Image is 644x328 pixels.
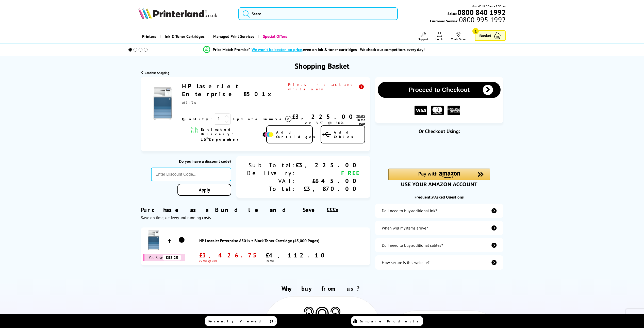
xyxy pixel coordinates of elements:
a: Apply [177,184,231,196]
div: FREE [296,169,360,177]
div: Sub Total: [246,161,296,169]
span: Customer Service: [430,17,506,23]
div: Total: [246,185,296,193]
a: items-arrive [375,221,503,235]
a: Log In [436,32,443,41]
span: Recently Viewed (1) [208,319,276,323]
a: HP LaserJet Enterprise 8501x + Black Toner Cartridge (45,000 Pages) [199,238,367,243]
a: Special Offers [258,30,291,43]
img: HP LaserJet Enterprise 8501x + Black Toner Cartridge (45,000 Pages) [143,230,164,250]
a: Ink & Toner Cartridges [160,30,208,43]
span: Quantity: [182,117,212,121]
div: - even on ink & toner cartridges - We check our competitors every day! [250,47,425,52]
div: £3,870.00 [296,185,360,193]
a: Continue Shopping [141,71,169,75]
a: Basket 1 [475,30,506,41]
span: Add Cables [334,130,365,139]
a: additional-cables [375,238,503,252]
a: Printerland Logo [138,8,232,20]
a: Track Order [451,32,466,41]
div: Save on time, delivery and running costs [141,215,370,220]
img: Printer Experts [303,307,315,320]
span: ex VAT @ 20% [305,121,343,125]
span: What's in the box? [356,114,365,125]
b: 0800 840 1992 [457,8,506,17]
div: You Save [143,254,186,261]
span: Sales: [448,11,457,16]
span: Add Cartridges [276,130,318,139]
h1: Shopping Basket [294,61,350,71]
div: Delivery: [246,169,296,177]
div: Do I need to buy additional cables? [382,243,443,248]
span: Compare Products [360,319,421,323]
iframe: PayPal [388,143,490,160]
div: Frequently Asked Questions [375,194,503,200]
span: Continue Shopping [145,71,169,75]
div: How secure is this website? [382,260,430,265]
a: secure-website [375,255,503,270]
sup: th [206,136,209,140]
img: Printer Experts [315,307,330,324]
div: Do you have a discount code? [151,159,231,164]
a: Printers [138,30,160,43]
span: £3,426.75 [199,251,261,259]
div: £3,225.00 [292,113,356,121]
span: 1 [472,28,479,34]
a: Update [233,117,259,121]
span: Support [418,37,428,41]
div: Amazon Pay - Use your Amazon account [388,169,490,186]
input: Enter Discount Code... [151,168,231,181]
span: Mon - Fri 9:00am - 5:30pm [472,4,506,9]
img: HP LaserJet Enterprise 8501x + Black Toner Cartridge (45,000 Pages) [175,234,188,247]
div: Or Checkout Using: [375,128,503,135]
img: Printerland Logo [138,8,218,19]
div: £645.00 [296,177,360,185]
span: 0800 995 1992 [458,17,506,22]
div: £3,225.00 [296,161,360,169]
span: Basket [479,32,491,39]
a: 0800 840 1992 [457,10,506,15]
a: HP LaserJet Enterprise 8501x [182,82,274,98]
img: HP LaserJet Enterprise 8501x [146,87,179,120]
span: AJ7J3A [182,101,196,105]
div: When will my items arrive? [382,225,428,231]
img: VISA [415,106,427,116]
li: modal_Promise [122,45,507,54]
span: Remove [263,117,284,121]
a: Support [418,32,428,41]
img: MASTER CARD [431,106,444,116]
button: Proceed to Checkout [378,82,501,98]
a: Compare Products [351,316,423,326]
span: ex VAT @ 20% [199,259,261,263]
span: Ink & Toner Cartridges [165,30,205,43]
a: Recently Viewed (1) [205,316,277,326]
a: Delete item from your basket [263,115,292,123]
h2: Why buy from us? [138,285,506,292]
span: inc VAT [266,259,328,263]
div: Do I need to buy additional ink? [382,208,437,213]
span: £4,112.10 [266,251,328,259]
a: additional-ink [375,204,503,218]
span: Price Match Promise* [213,47,250,52]
img: Printer Experts [330,307,341,320]
span: £58.25 [163,255,181,260]
div: VAT: [246,177,296,185]
div: Purchase as a Bundle and Save £££s [141,198,370,220]
a: Managed Print Services [208,30,258,43]
span: We won’t be beaten on price, [252,47,303,52]
img: Add Cartridges [262,132,274,137]
span: Estimated Delivery: 10 September [201,127,261,142]
span: Log In [436,37,443,41]
a: lnk_inthebox [356,114,365,125]
img: American Express [448,106,460,116]
span: Prints in black and white only [288,82,365,91]
input: Searc [238,7,398,20]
